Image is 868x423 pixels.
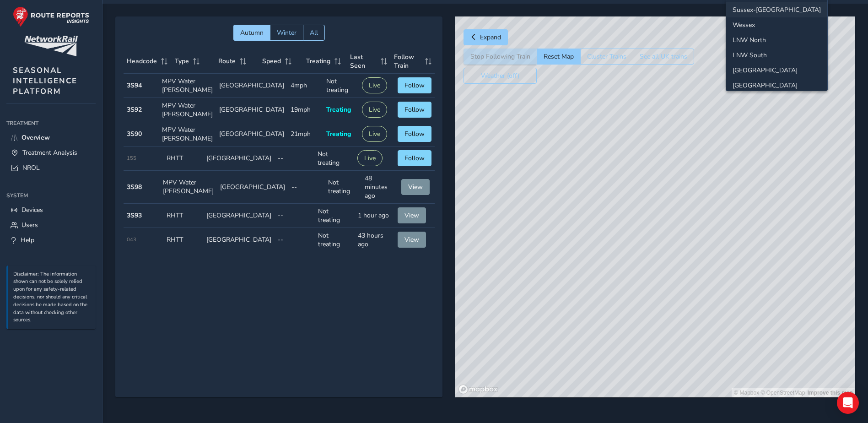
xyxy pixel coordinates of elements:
td: -- [275,228,314,252]
li: Sussex-Kent [726,2,827,17]
button: Follow [398,102,431,118]
strong: 3S90 [127,130,142,138]
span: 155 [127,155,136,162]
button: Winter [270,25,303,41]
td: 19mph [287,98,323,122]
strong: 3S98 [127,183,142,191]
button: Live [362,77,387,93]
li: Wessex [726,17,827,33]
span: SEASONAL INTELLIGENCE PLATFORM [13,65,77,97]
button: Live [362,102,387,118]
strong: 3S93 [127,211,142,220]
li: Wales [726,78,827,93]
td: [GEOGRAPHIC_DATA] [216,122,287,146]
span: Follow [404,154,425,163]
span: Treating [326,130,351,138]
td: Not treating [315,228,355,252]
span: View [408,183,423,191]
a: Help [6,233,96,248]
button: View [401,179,430,195]
a: Devices [6,202,96,217]
td: RHTT [163,228,203,252]
li: LNW South [726,48,827,63]
span: Treatment Analysis [22,148,77,157]
span: Help [21,236,34,244]
td: -- [288,171,325,204]
span: NROL [22,163,40,172]
span: Type [175,57,189,65]
span: 043 [127,236,136,243]
td: MPV Water [PERSON_NAME] [159,74,216,98]
button: View [398,207,426,223]
td: MPV Water [PERSON_NAME] [159,98,216,122]
td: [GEOGRAPHIC_DATA] [216,98,287,122]
button: Autumn [233,25,270,41]
button: Follow [398,77,431,93]
img: rr logo [13,6,89,27]
td: Not treating [323,74,359,98]
span: Devices [22,206,43,214]
a: Overview [6,130,96,145]
li: LNW North [726,33,827,48]
span: Users [22,221,38,229]
span: Autumn [240,28,264,37]
button: Cluster Trains [580,49,633,65]
span: Winter [277,28,297,37]
td: 48 minutes ago [361,171,398,204]
span: Follow [404,105,425,114]
span: All [310,28,318,37]
strong: 3S92 [127,105,142,114]
td: [GEOGRAPHIC_DATA] [203,228,275,252]
td: 43 hours ago [355,228,394,252]
a: Users [6,217,96,233]
span: Speed [262,57,281,65]
td: Not treating [315,204,355,228]
td: 21mph [287,122,323,146]
td: MPV Water [PERSON_NAME] [160,171,217,204]
td: -- [275,204,314,228]
span: Follow [404,81,425,90]
span: Last Seen [350,53,377,70]
div: System [6,189,96,202]
span: View [404,235,419,244]
span: Overview [22,133,50,142]
td: MPV Water [PERSON_NAME] [159,122,216,146]
span: Follow [404,130,425,138]
li: North and East [726,63,827,78]
button: Follow [398,126,431,142]
a: NROL [6,160,96,175]
div: Open Intercom Messenger [837,392,859,414]
img: customer logo [24,36,78,56]
button: See all UK trains [633,49,694,65]
button: All [303,25,325,41]
span: Follow Train [394,53,422,70]
strong: 3S94 [127,81,142,90]
span: Treating [326,105,351,114]
td: 1 hour ago [355,204,394,228]
button: Reset Map [537,49,580,65]
td: Not treating [325,171,361,204]
span: Headcode [127,57,157,65]
span: Route [218,57,236,65]
span: View [404,211,419,220]
td: [GEOGRAPHIC_DATA] [216,74,287,98]
span: Expand [480,33,501,42]
td: RHTT [163,146,203,171]
button: Follow [398,150,431,166]
span: Treating [306,57,330,65]
td: -- [275,146,314,171]
td: 4mph [287,74,323,98]
button: View [398,232,426,248]
td: [GEOGRAPHIC_DATA] [203,146,275,171]
button: Weather (off) [464,68,537,84]
td: Not treating [314,146,354,171]
td: [GEOGRAPHIC_DATA] [203,204,275,228]
td: [GEOGRAPHIC_DATA] [217,171,288,204]
button: Live [362,126,387,142]
td: RHTT [163,204,203,228]
p: Disclaimer: The information shown can not be solely relied upon for any safety-related decisions,... [13,271,91,325]
button: Live [357,150,383,166]
a: Treatment Analysis [6,145,96,160]
button: Expand [464,29,508,45]
div: Treatment [6,116,96,130]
